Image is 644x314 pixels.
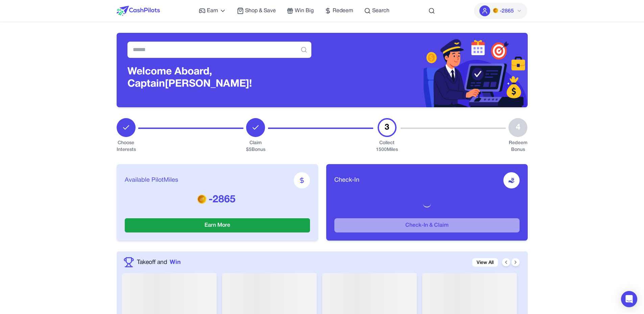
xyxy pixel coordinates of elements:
[170,258,181,267] span: Win
[295,7,314,15] span: Win Big
[287,7,314,15] a: Win Big
[376,140,398,153] div: Collect 1500 Miles
[199,7,226,15] a: Earn
[322,33,528,107] img: Header decoration
[372,7,389,15] span: Search
[474,3,527,19] button: PMs-2865
[334,218,520,232] button: Check-In & Claim
[508,140,527,153] div: Redeem Bonus
[508,177,515,184] img: receive-dollar
[197,194,207,204] img: PMs
[127,66,311,90] h3: Welcome Aboard, Captain [PERSON_NAME]!
[117,140,136,153] div: Choose Interests
[246,140,265,153] div: Claim $ 5 Bonus
[508,118,527,137] div: 4
[325,7,353,15] a: Redeem
[137,258,167,267] span: Takeoff and
[493,8,498,13] img: PMs
[125,194,310,206] p: -2865
[333,7,353,15] span: Redeem
[237,7,276,15] a: Shop & Save
[621,291,637,307] div: Open Intercom Messenger
[378,118,397,137] div: 3
[117,6,160,16] img: CashPilots Logo
[137,258,181,267] a: Takeoff andWin
[125,176,178,185] span: Available PilotMiles
[500,7,514,15] span: -2865
[207,7,218,15] span: Earn
[125,218,310,232] button: Earn More
[472,258,498,267] a: View All
[334,176,359,185] span: Check-In
[364,7,389,15] a: Search
[245,7,276,15] span: Shop & Save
